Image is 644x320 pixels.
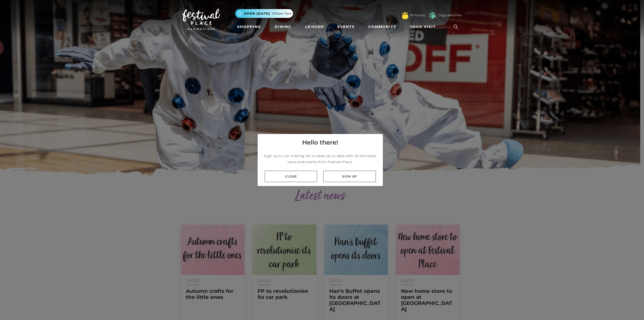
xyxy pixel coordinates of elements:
a: Close [265,171,317,182]
span: Open [DATE] [244,11,270,16]
a: FP Family [410,13,425,18]
a: Dogs Welcome! [438,13,462,18]
p: Sign up to our mailing list to keep up to date with all the latest news and events from Festival ... [262,153,379,165]
a: Your Visit [408,22,440,31]
button: Open [DATE] 9.30am-7pm [235,9,293,18]
span: Your Visit [410,24,436,29]
a: Events [335,22,357,31]
a: Dining [273,22,294,31]
a: Shopping [235,22,263,31]
h4: Hello there! [302,138,338,147]
span: 9.30am-7pm [272,11,292,16]
a: Sign up [323,171,376,182]
img: Festival Place Logo [182,9,220,30]
a: Leisure [303,22,326,31]
a: Community [366,22,398,31]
